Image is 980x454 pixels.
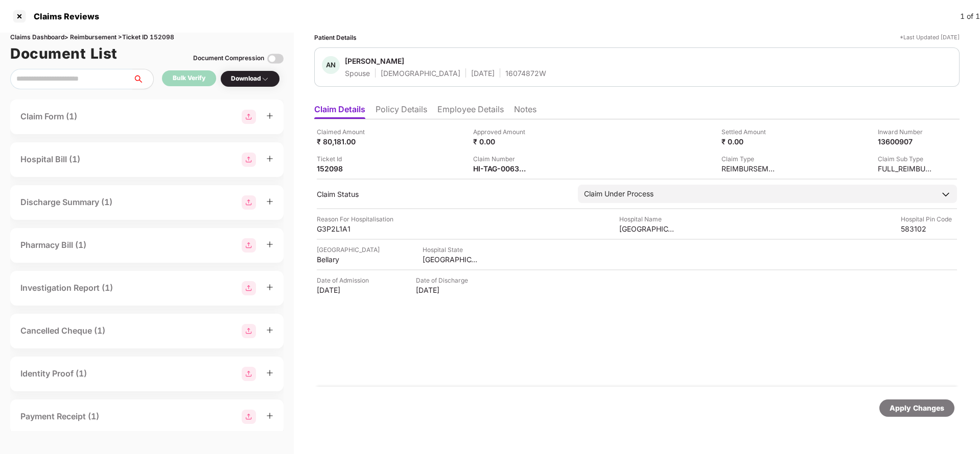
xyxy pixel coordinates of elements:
[266,326,273,334] span: plus
[381,68,460,78] div: [DEMOGRAPHIC_DATA]
[317,285,373,295] div: [DATE]
[619,224,675,234] div: [GEOGRAPHIC_DATA]
[584,188,654,199] div: Claim Under Process
[261,75,269,83] img: svg+xml;base64,PHN2ZyBpZD0iRHJvcGRvd24tMzJ4MzIiIHhtbG5zPSJodHRwOi8vd3d3LnczLm9yZy8yMDAwL3N2ZyIgd2...
[266,412,273,419] span: plus
[901,224,957,234] div: 583102
[10,33,284,42] div: Claims Dashboard > Reimbursement > Ticket ID 152098
[242,238,256,253] img: svg+xml;base64,PHN2ZyBpZD0iR3JvdXBfMjg4MTMiIGRhdGEtbmFtZT0iR3JvdXAgMjg4MTMiIHhtbG5zPSJodHRwOi8vd3...
[20,110,77,123] div: Claim Form (1)
[193,54,264,63] div: Document Compression
[317,255,373,264] div: Bellary
[242,410,256,424] img: svg+xml;base64,PHN2ZyBpZD0iR3JvdXBfMjg4MTMiIGRhdGEtbmFtZT0iR3JvdXAgMjg4MTMiIHhtbG5zPSJodHRwOi8vd3...
[132,75,153,83] span: search
[437,104,504,119] li: Employee Details
[878,154,934,164] div: Claim Sub Type
[266,198,273,205] span: plus
[28,11,99,21] div: Claims Reviews
[10,42,118,65] h1: Document List
[345,56,404,66] div: [PERSON_NAME]
[473,127,529,137] div: Approved Amount
[20,324,105,337] div: Cancelled Cheque (1)
[20,367,87,380] div: Identity Proof (1)
[721,164,778,173] div: REIMBURSEMENT
[266,155,273,162] span: plus
[173,73,205,83] div: Bulk Verify
[231,74,269,84] div: Download
[423,255,479,264] div: [GEOGRAPHIC_DATA]
[267,51,284,67] img: svg+xml;base64,PHN2ZyBpZD0iVG9nZ2xlLTMyeDMyIiB4bWxucz0iaHR0cDovL3d3dy53My5vcmcvMjAwMC9zdmciIHdpZH...
[317,154,373,164] div: Ticket Id
[317,189,568,199] div: Claim Status
[132,69,154,89] button: search
[901,214,957,224] div: Hospital Pin Code
[721,137,778,146] div: ₹ 0.00
[266,369,273,376] span: plus
[20,239,86,251] div: Pharmacy Bill (1)
[242,195,256,210] img: svg+xml;base64,PHN2ZyBpZD0iR3JvdXBfMjg4MTMiIGRhdGEtbmFtZT0iR3JvdXAgMjg4MTMiIHhtbG5zPSJodHRwOi8vd3...
[721,154,778,164] div: Claim Type
[878,127,934,137] div: Inward Number
[314,104,365,119] li: Claim Details
[242,153,256,167] img: svg+xml;base64,PHN2ZyBpZD0iR3JvdXBfMjg4MTMiIGRhdGEtbmFtZT0iR3JvdXAgMjg4MTMiIHhtbG5zPSJodHRwOi8vd3...
[878,137,934,146] div: 13600907
[266,284,273,291] span: plus
[423,245,479,255] div: Hospital State
[322,56,340,74] div: AN
[345,68,370,78] div: Spouse
[960,11,980,22] div: 1 of 1
[878,164,934,173] div: FULL_REIMBURSEMENT
[317,275,373,285] div: Date of Admission
[890,402,944,414] div: Apply Changes
[317,214,393,224] div: Reason For Hospitalisation
[20,196,112,209] div: Discharge Summary (1)
[505,68,546,78] div: 16074872W
[416,275,472,285] div: Date of Discharge
[242,324,256,338] img: svg+xml;base64,PHN2ZyBpZD0iR3JvdXBfMjg4MTMiIGRhdGEtbmFtZT0iR3JvdXAgMjg4MTMiIHhtbG5zPSJodHRwOi8vd3...
[721,127,778,137] div: Settled Amount
[317,164,373,173] div: 152098
[317,245,380,255] div: [GEOGRAPHIC_DATA]
[473,137,529,146] div: ₹ 0.00
[376,104,427,119] li: Policy Details
[416,285,472,295] div: [DATE]
[20,153,80,166] div: Hospital Bill (1)
[242,367,256,381] img: svg+xml;base64,PHN2ZyBpZD0iR3JvdXBfMjg4MTMiIGRhdGEtbmFtZT0iR3JvdXAgMjg4MTMiIHhtbG5zPSJodHRwOi8vd3...
[242,281,256,295] img: svg+xml;base64,PHN2ZyBpZD0iR3JvdXBfMjg4MTMiIGRhdGEtbmFtZT0iR3JvdXAgMjg4MTMiIHhtbG5zPSJodHRwOi8vd3...
[266,112,273,119] span: plus
[20,282,113,294] div: Investigation Report (1)
[471,68,495,78] div: [DATE]
[314,33,357,42] div: Patient Details
[266,241,273,248] span: plus
[242,110,256,124] img: svg+xml;base64,PHN2ZyBpZD0iR3JvdXBfMjg4MTMiIGRhdGEtbmFtZT0iR3JvdXAgMjg4MTMiIHhtbG5zPSJodHRwOi8vd3...
[941,189,951,199] img: downArrowIcon
[473,164,529,173] div: HI-TAG-006366971(0)
[317,224,373,234] div: G3P2L1A1
[514,104,536,119] li: Notes
[619,214,675,224] div: Hospital Name
[900,33,960,42] div: *Last Updated [DATE]
[20,410,99,423] div: Payment Receipt (1)
[317,137,373,146] div: ₹ 80,181.00
[473,154,529,164] div: Claim Number
[317,127,373,137] div: Claimed Amount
